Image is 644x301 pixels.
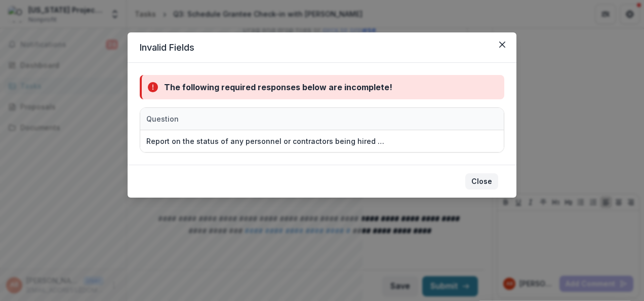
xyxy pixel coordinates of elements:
button: Close [465,173,498,190]
div: Question [140,114,185,124]
div: Question [140,108,393,130]
div: Report on the status of any personnel or contractors being hired with funding from this grant. If... [146,136,387,146]
div: The following required responses below are incomplete! [164,81,392,93]
header: Invalid Fields [128,32,516,63]
button: Close [494,36,510,53]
